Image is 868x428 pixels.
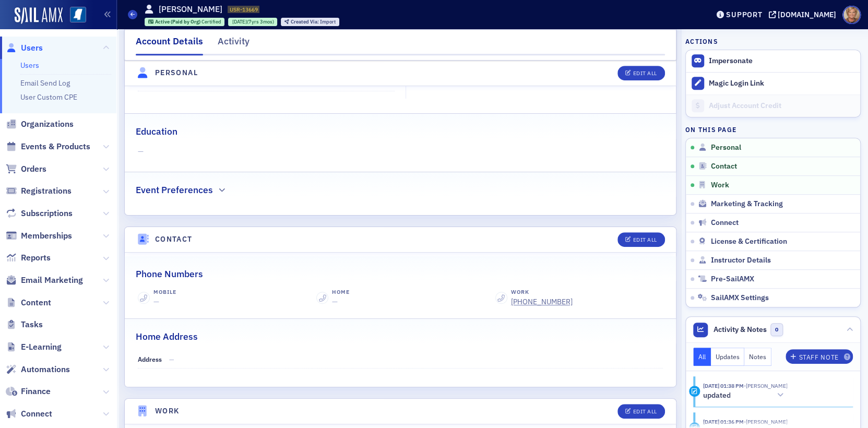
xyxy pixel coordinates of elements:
[154,18,201,25] span: Active (Paid by Org)
[136,330,198,343] h2: Home Address
[21,297,51,308] span: Content
[617,66,664,80] button: Edit All
[6,386,51,397] a: Finance
[21,341,62,353] span: E-Learning
[710,237,787,246] span: License & Certification
[20,61,39,70] a: Users
[153,288,176,296] div: Mobile
[703,382,743,389] time: 8/5/2025 01:38 PM
[710,181,729,190] span: Work
[778,10,836,19] div: [DOMAIN_NAME]
[511,296,573,307] a: [PHONE_NUMBER]
[710,256,770,265] span: Instructor Details
[6,208,73,219] a: Subscriptions
[21,163,46,175] span: Orders
[228,18,277,26] div: 2018-05-09 00:00:00
[232,18,246,25] span: [DATE]
[20,92,77,102] a: User Custom CPE
[6,141,90,152] a: Events & Products
[63,7,86,25] a: View Homepage
[686,72,860,94] button: Magic Login Link
[786,349,853,364] button: Staff Note
[511,288,573,296] div: Work
[21,275,83,286] span: Email Marketing
[703,391,730,400] h5: updated
[6,118,74,130] a: Organizations
[6,341,62,353] a: E-Learning
[617,404,664,419] button: Edit All
[21,42,43,54] span: Users
[770,323,783,336] span: 0
[70,7,86,23] img: SailAMX
[155,234,193,245] h4: Contact
[21,118,74,130] span: Organizations
[6,275,83,286] a: Email Marketing
[768,11,840,18] button: [DOMAIN_NAME]
[743,382,787,389] span: Mollie Corulla
[6,185,72,197] a: Registrations
[6,408,52,420] a: Connect
[6,252,51,264] a: Reports
[21,386,51,397] span: Finance
[710,162,736,171] span: Contact
[709,56,753,66] button: Impersonate
[21,319,43,330] span: Tasks
[686,94,860,117] a: Adjust Account Credit
[6,319,43,330] a: Tasks
[21,208,73,219] span: Subscriptions
[21,141,90,152] span: Events & Products
[685,37,718,46] h4: Actions
[281,18,339,26] div: Created Via: Import
[136,125,177,138] h2: Education
[155,406,180,417] h4: Work
[703,418,743,425] time: 8/5/2025 01:36 PM
[6,163,46,175] a: Orders
[685,125,861,134] h4: On this page
[689,386,700,397] div: Update
[633,409,657,414] div: Edit All
[291,18,320,25] span: Created Via :
[703,390,787,401] button: updated
[710,275,754,284] span: Pre-SailAMX
[138,146,663,157] span: —
[6,297,51,308] a: Content
[6,230,72,242] a: Memberships
[709,101,855,111] div: Adjust Account Credit
[159,4,222,15] h1: [PERSON_NAME]
[633,237,657,243] div: Edit All
[710,199,782,209] span: Marketing & Tracking
[714,324,767,335] span: Activity & Notes
[693,348,711,366] button: All
[155,67,198,78] h4: Personal
[136,183,213,197] h2: Event Preferences
[744,348,771,366] button: Notes
[15,7,63,24] a: SailAMX
[6,42,43,54] a: Users
[291,19,336,25] div: Import
[633,70,657,76] div: Edit All
[153,297,159,306] span: —
[21,408,52,420] span: Connect
[332,297,338,306] span: —
[136,34,203,55] div: Account Details
[726,10,762,19] div: Support
[201,18,221,25] span: Certified
[21,252,51,264] span: Reports
[218,34,249,54] div: Activity
[617,232,664,247] button: Edit All
[710,143,741,152] span: Personal
[21,364,70,375] span: Automations
[21,185,72,197] span: Registrations
[332,288,350,296] div: Home
[20,78,70,88] a: Email Send Log
[169,355,174,363] span: —
[230,6,258,13] span: USR-13669
[709,79,855,88] div: Magic Login Link
[145,18,225,26] div: Active (Paid by Org): Active (Paid by Org): Certified
[743,418,787,425] span: Mollie Corulla
[711,348,745,366] button: Updates
[710,218,738,228] span: Connect
[710,293,768,303] span: SailAMX Settings
[842,6,861,24] span: Profile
